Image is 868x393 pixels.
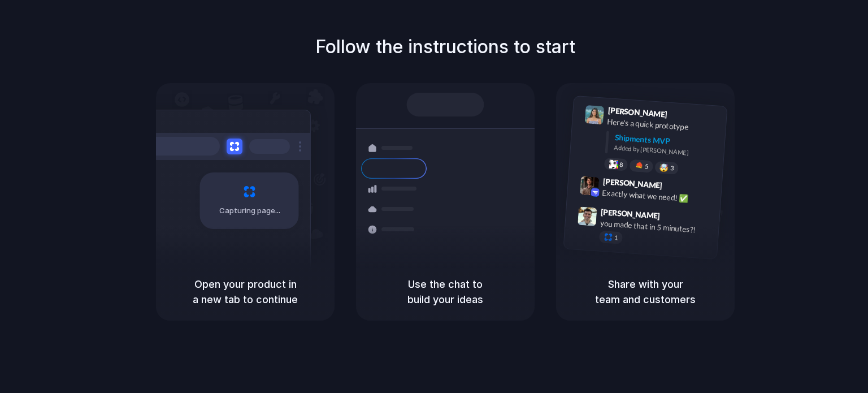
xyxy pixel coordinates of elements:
span: 5 [645,163,649,169]
h5: Open your product in a new tab to continue [170,277,321,307]
span: 8 [619,161,623,167]
span: Capturing page [219,205,282,217]
span: 9:42 AM [666,180,689,194]
div: 🤯 [659,163,669,172]
div: Added by [PERSON_NAME] [614,143,718,159]
span: 9:47 AM [663,211,687,224]
span: [PERSON_NAME] [602,175,662,191]
span: [PERSON_NAME] [607,104,667,120]
span: 3 [670,165,674,171]
h5: Share with your team and customers [570,277,721,307]
div: you made that in 5 minutes?! [600,217,713,236]
div: Shipments MVP [614,131,719,150]
span: 9:41 AM [671,109,694,123]
span: 1 [614,235,618,241]
h5: Use the chat to build your ideas [370,277,521,307]
div: Here's a quick prototype [607,115,720,135]
h1: Follow the instructions to start [315,33,575,61]
span: [PERSON_NAME] [601,205,661,222]
div: Exactly what we need! ✅ [602,187,715,206]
